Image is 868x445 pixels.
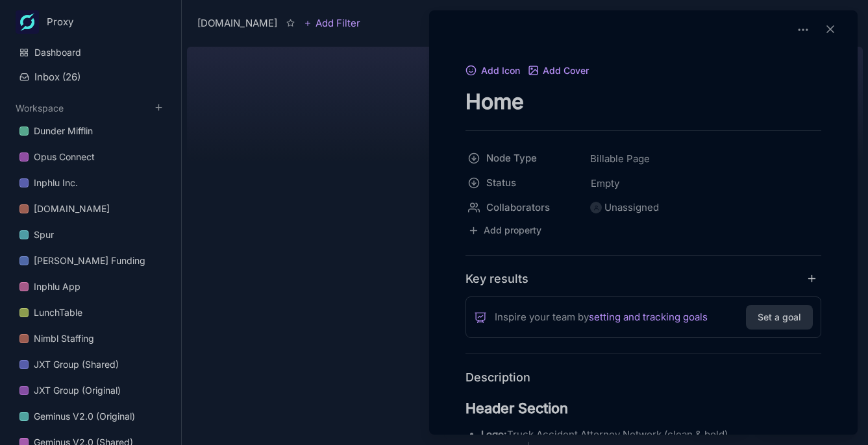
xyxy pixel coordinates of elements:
div: Node TypeBillable Page [465,147,821,171]
div: StatusEmpty [465,171,821,196]
span: Billable Page [590,151,650,167]
p: Truck Accident Attorney Network (clean & bold) [481,427,821,442]
span: Empty [590,175,620,192]
button: Set a goal [746,305,813,330]
button: Node Type [462,147,586,170]
strong: Header Section [465,400,568,416]
span: Status [486,175,572,191]
div: Unassigned [604,200,659,215]
span: Node Type [486,150,572,166]
span: Inspire your team by [495,309,708,325]
h4: Description [465,370,821,385]
textarea: node title [465,88,821,115]
button: Add property [465,222,544,239]
button: Add Icon [465,66,520,77]
h4: Key results [465,271,528,286]
span: Collaborators [486,200,572,215]
a: setting and tracking goals [589,309,708,325]
button: Collaborators [462,196,586,219]
button: Status [462,171,586,195]
button: Add Cover [528,66,589,77]
div: CollaboratorsUnassigned [465,196,821,219]
button: add key result [806,272,822,285]
strong: Logo: [481,428,507,440]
